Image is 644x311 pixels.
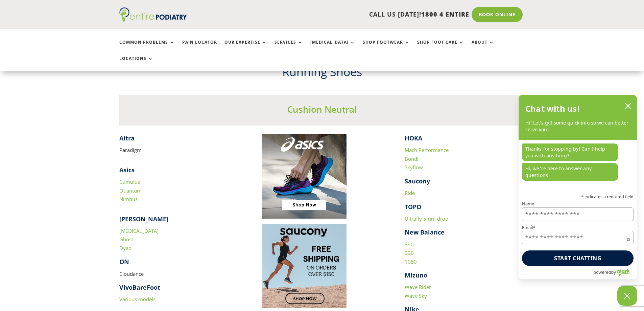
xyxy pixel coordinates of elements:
[421,10,469,18] span: 1800 4 ENTIRE
[405,134,422,142] strong: HOKA
[119,215,168,223] strong: [PERSON_NAME]
[405,177,430,185] strong: Saucony
[119,40,175,54] a: Common Problems
[522,163,618,181] p: Hi, we're here to answer any questions
[522,202,634,206] label: Name
[310,40,355,54] a: [MEDICAL_DATA]
[472,7,523,22] a: Book Online
[119,187,142,194] a: Quantum
[213,10,469,19] p: CALL US [DATE]!
[262,134,347,219] img: Image to click to buy ASIC shoes online
[275,40,303,54] a: Services
[405,249,414,256] a: 990
[405,215,448,222] a: Ultrafly 5mm drop
[405,271,427,279] strong: Mizuno
[119,166,135,174] strong: Asics
[405,203,421,211] strong: TOPO
[405,284,431,290] a: Wave Rider
[405,147,449,153] a: Mach Performance
[593,268,611,276] span: powered
[363,40,410,54] a: Shop Footwear
[119,227,159,234] a: [MEDICAL_DATA]
[417,40,464,54] a: Shop Foot Care
[119,64,525,84] h2: Running Shoes
[522,231,634,244] input: Email
[224,40,267,54] a: Our Expertise
[525,102,580,115] h2: Chat with us!
[623,101,634,111] button: close chatbox
[593,266,637,279] a: Powered by Olark
[522,143,618,161] p: Thanks for stopping by! Can I help you with anything?
[119,296,156,303] a: Various models
[119,56,153,71] a: Locations
[119,178,140,185] a: Cumulus
[472,40,494,54] a: About
[518,95,637,279] div: olark chatbox
[525,119,630,133] p: Hi! Let’s get some quick info so we can better serve you:
[119,103,525,119] h3: Cushion Neutral
[519,140,637,187] div: chat
[119,16,187,23] a: Entire Podiatry
[119,283,160,291] strong: VivoBareFoot
[182,40,217,54] a: Pain Locator
[522,225,634,230] label: Email*
[119,270,240,284] p: Cloudance
[405,241,414,248] a: 890
[119,7,187,22] img: logo (1)
[119,236,133,243] a: Ghost
[405,228,445,236] strong: New Balance
[119,134,240,146] h4: ​
[119,196,138,202] a: Nimbus
[119,258,129,266] strong: ON
[405,258,417,265] a: 1080
[627,237,630,240] span: Required field
[405,292,427,299] a: Wave Sky
[405,155,419,162] a: Bondi
[617,286,637,306] button: Close Chatbox
[522,207,634,221] input: Name
[611,268,616,276] span: by
[119,146,240,155] p: Paradigm
[119,134,135,142] strong: Altra
[522,195,634,199] p: * indicates a required field
[522,250,634,266] button: Start chatting
[119,245,132,251] a: Dyad
[405,190,415,196] a: Ride
[405,164,423,171] a: Skyflow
